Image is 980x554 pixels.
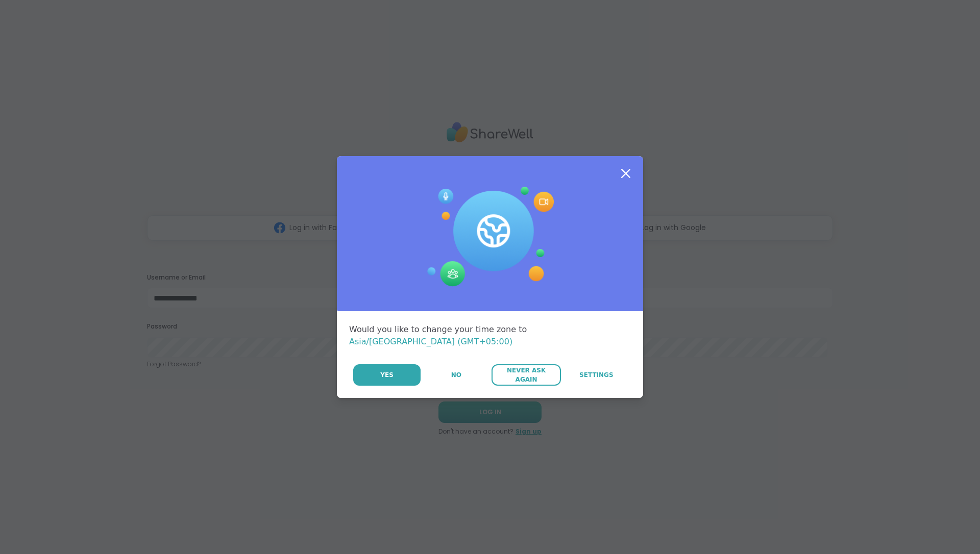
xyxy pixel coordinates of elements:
[380,370,394,380] span: Yes
[451,370,461,380] span: No
[492,364,560,386] button: Never Ask Again
[422,364,491,386] button: No
[349,337,512,346] span: Asia/[GEOGRAPHIC_DATA] (GMT+05:00)
[349,323,631,348] div: Would you like to change your time zone to
[579,370,614,380] span: Settings
[353,364,421,386] button: Yes
[497,366,555,384] span: Never Ask Again
[426,187,554,287] img: Session Experience
[562,364,631,386] a: Settings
